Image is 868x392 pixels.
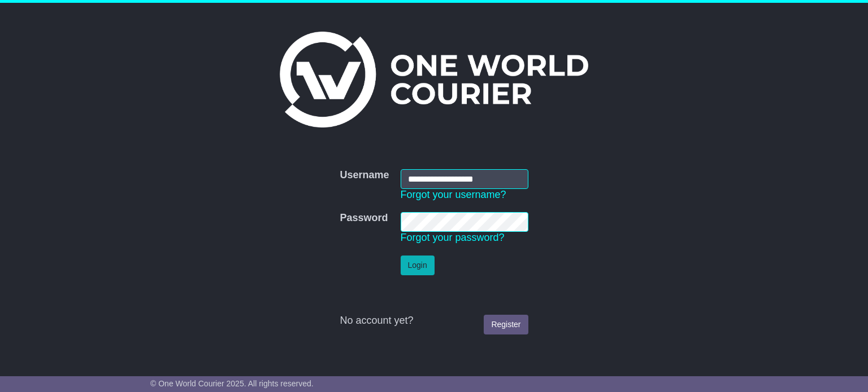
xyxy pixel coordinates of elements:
img: One World [280,32,588,127]
label: Password [340,212,388,224]
button: Login [401,256,435,275]
a: Register [484,315,528,334]
a: Forgot your username? [401,189,506,200]
label: Username [340,169,389,182]
span: © One World Courier 2025. All rights reserved. [150,379,314,388]
div: No account yet? [340,315,528,327]
a: Forgot your password? [401,232,505,243]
